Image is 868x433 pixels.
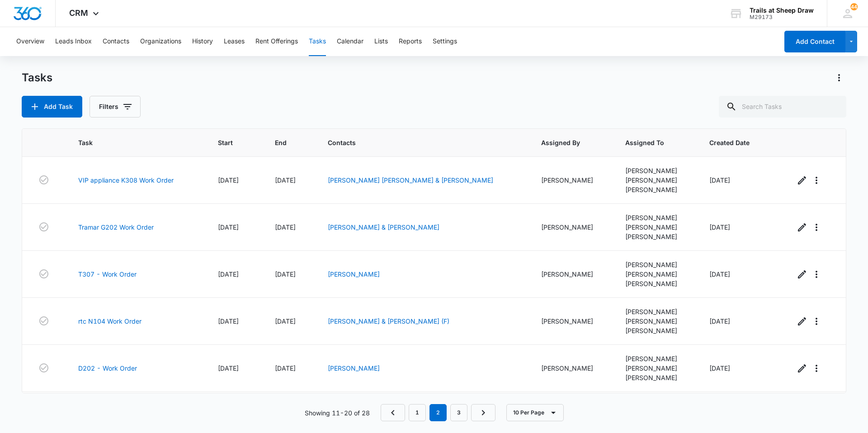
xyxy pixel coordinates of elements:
[328,317,449,325] a: [PERSON_NAME] & [PERSON_NAME] (F)
[309,27,326,56] button: Tasks
[784,31,845,52] button: Add Contact
[625,354,688,363] div: [PERSON_NAME]
[709,270,730,278] span: [DATE]
[750,14,814,20] div: account id
[374,27,388,56] button: Lists
[275,223,296,231] span: [DATE]
[709,176,730,184] span: [DATE]
[750,7,814,14] div: account name
[381,404,405,421] a: Previous Page
[709,317,730,325] span: [DATE]
[78,363,137,373] a: D202 - Work Order
[850,3,858,10] span: 44
[305,408,370,418] p: Showing 11-20 of 28
[22,71,52,85] h1: Tasks
[850,3,858,10] div: notifications count
[328,138,506,147] span: Contacts
[103,27,129,56] button: Contacts
[429,404,447,421] em: 2
[506,404,564,421] button: 10 Per Page
[541,222,604,232] div: [PERSON_NAME]
[541,175,604,185] div: [PERSON_NAME]
[399,27,422,56] button: Reports
[625,307,688,316] div: [PERSON_NAME]
[275,138,293,147] span: End
[328,176,493,184] a: [PERSON_NAME] [PERSON_NAME] & [PERSON_NAME]
[224,27,245,56] button: Leases
[625,138,675,147] span: Assigned To
[625,185,688,194] div: [PERSON_NAME]
[709,138,760,147] span: Created Date
[625,175,688,185] div: [PERSON_NAME]
[218,364,239,372] span: [DATE]
[625,279,688,288] div: [PERSON_NAME]
[255,27,298,56] button: Rent Offerings
[22,96,82,118] button: Add Task
[625,232,688,241] div: [PERSON_NAME]
[328,223,439,231] a: [PERSON_NAME] & [PERSON_NAME]
[78,138,183,147] span: Task
[78,316,142,326] a: rtc N104 Work Order
[625,373,688,382] div: [PERSON_NAME]
[218,138,240,147] span: Start
[275,176,296,184] span: [DATE]
[140,27,181,56] button: Organizations
[328,270,380,278] a: [PERSON_NAME]
[337,27,363,56] button: Calendar
[275,317,296,325] span: [DATE]
[328,364,380,372] a: [PERSON_NAME]
[218,317,239,325] span: [DATE]
[541,138,590,147] span: Assigned By
[625,213,688,222] div: [PERSON_NAME]
[275,270,296,278] span: [DATE]
[450,404,467,421] a: Page 3
[381,404,495,421] nav: Pagination
[471,404,495,421] a: Next Page
[719,96,846,118] input: Search Tasks
[625,316,688,326] div: [PERSON_NAME]
[433,27,457,56] button: Settings
[78,269,137,279] a: T307 - Work Order
[625,222,688,232] div: [PERSON_NAME]
[832,71,846,85] button: Actions
[218,176,239,184] span: [DATE]
[709,223,730,231] span: [DATE]
[69,8,88,18] span: CRM
[16,27,44,56] button: Overview
[625,269,688,279] div: [PERSON_NAME]
[541,363,604,373] div: [PERSON_NAME]
[625,363,688,373] div: [PERSON_NAME]
[625,166,688,175] div: [PERSON_NAME]
[541,316,604,326] div: [PERSON_NAME]
[625,326,688,335] div: [PERSON_NAME]
[625,260,688,269] div: [PERSON_NAME]
[218,270,239,278] span: [DATE]
[78,222,154,232] a: Tramar G202 Work Order
[78,175,174,185] a: VIP appliance K308 Work Order
[709,364,730,372] span: [DATE]
[192,27,213,56] button: History
[90,96,141,118] button: Filters
[55,27,92,56] button: Leads Inbox
[409,404,426,421] a: Page 1
[541,269,604,279] div: [PERSON_NAME]
[218,223,239,231] span: [DATE]
[275,364,296,372] span: [DATE]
